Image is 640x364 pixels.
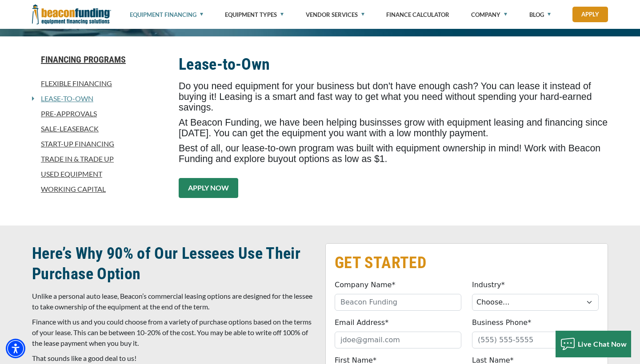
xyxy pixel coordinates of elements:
[32,138,168,149] a: Start-Up Financing
[34,93,93,104] a: Lease-To-Own
[335,317,388,328] label: Email Address*
[32,243,315,284] h2: Here’s Why 90% of Our Lessees Use Their Purchase Option
[179,81,592,113] span: Do you need equipment for your business but don't have enough cash? You can lease it instead of b...
[472,280,505,290] label: Industry*
[32,54,168,65] a: Financing Programs
[32,169,168,179] a: Used Equipment
[335,280,395,290] label: Company Name*
[32,291,315,312] p: Unlike a personal auto lease, Beacon’s commercial leasing options are designed for the lessee to ...
[32,154,168,164] a: Trade In & Trade Up
[578,340,627,348] span: Live Chat Now
[179,178,238,198] a: APPLY NOW
[32,184,168,194] a: Working Capital
[572,7,608,22] a: Apply
[179,117,608,138] span: At Beacon Funding, we have been helping businsses grow with equipment leasing and financing since...
[32,317,315,348] p: Finance with us and you could choose from a variety of purchase options based on the terms of you...
[335,253,599,273] h2: GET STARTED
[335,332,461,348] input: jdoe@gmail.com
[556,331,632,357] button: Live Chat Now
[32,353,315,364] p: That sounds like a good deal to us!
[472,332,599,348] input: (555) 555-5555
[32,78,168,89] a: Flexible Financing
[179,54,608,75] h2: Lease-to-Own
[32,123,168,134] a: Sale-Leaseback
[6,339,25,358] div: Accessibility Menu
[472,317,531,328] label: Business Phone*
[179,143,600,164] span: Best of all, our lease-to-own program was built with equipment ownership in mind! Work with Beaco...
[335,294,461,311] input: Beacon Funding
[32,108,168,119] a: Pre-approvals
